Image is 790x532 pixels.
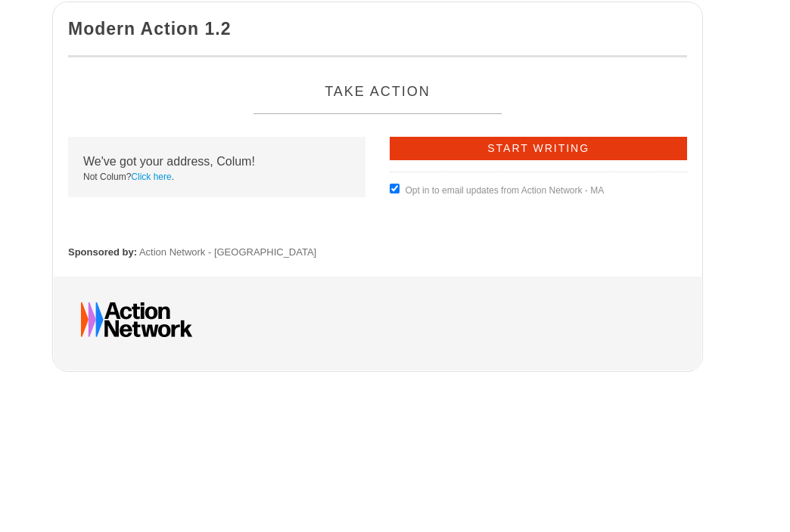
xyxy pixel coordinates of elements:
small: Not Colum? . [83,172,174,182]
input: Start Writing [390,137,687,160]
img: Action Network [68,302,207,337]
h2: Modern Action 1.2 [68,17,687,57]
a: Action Network - [GEOGRAPHIC_DATA] [139,246,316,258]
div: We've got your address, Colum! [83,152,350,171]
label: Opt in to email updates from Action Network - MA [390,184,604,198]
a: Click here [131,172,171,182]
h4: Take Action [68,80,687,125]
strong: Sponsored by: [68,246,137,258]
input: Opt in to email updates from Action Network - MA [390,184,400,193]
